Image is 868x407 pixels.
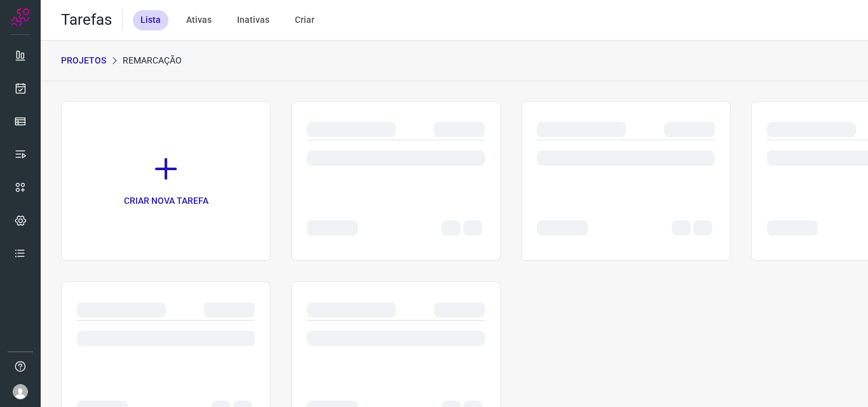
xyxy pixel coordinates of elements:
p: CRIAR NOVA TAREFA [124,194,208,208]
p: PROJETOS [61,54,106,67]
div: Criar [287,10,322,30]
img: Logo [11,8,30,27]
div: Ativas [179,10,219,30]
p: Remarcação [123,54,182,67]
img: avatar-user-boy.jpg [13,384,28,399]
div: Lista [133,10,168,30]
div: Inativas [229,10,277,30]
h2: Tarefas [61,11,112,29]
